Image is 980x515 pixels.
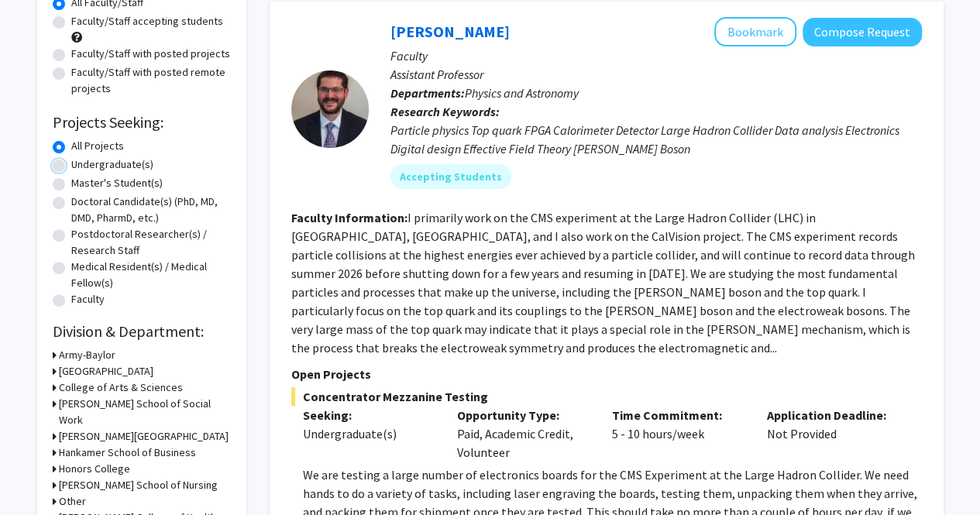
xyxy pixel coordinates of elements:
label: Faculty/Staff accepting students [71,13,223,29]
p: Faculty [390,46,922,65]
p: Application Deadline: [767,406,899,424]
label: Doctoral Candidate(s) (PhD, MD, DMD, PharmD, etc.) [71,194,231,226]
h3: Honors College [59,461,130,477]
h3: [GEOGRAPHIC_DATA] [59,363,153,379]
h3: [PERSON_NAME] School of Social Work [59,396,231,428]
button: Add Jon Wilson to Bookmarks [714,17,796,46]
div: Not Provided [755,406,910,462]
h2: Division & Department: [53,322,231,341]
p: Assistant Professor [390,65,922,84]
label: Faculty/Staff with posted projects [71,46,230,62]
span: Concentrator Mezzanine Testing [291,387,922,406]
div: Particle physics Top quark FPGA Calorimeter Detector Large Hadron Collider Data analysis Electron... [390,121,922,158]
b: Departments: [390,85,465,101]
h3: Army-Baylor [59,347,115,363]
label: Faculty [71,291,105,307]
h2: Projects Seeking: [53,113,231,132]
div: Undergraduate(s) [303,424,435,443]
label: Faculty/Staff with posted remote projects [71,64,231,97]
p: Open Projects [291,365,922,383]
b: Research Keywords: [390,104,500,119]
div: Paid, Academic Credit, Volunteer [445,406,600,462]
div: 5 - 10 hours/week [600,406,755,462]
a: [PERSON_NAME] [390,22,510,41]
p: Opportunity Type: [457,406,589,424]
b: Faculty Information: [291,210,407,225]
label: All Projects [71,138,124,154]
iframe: Chat [12,445,66,503]
h3: [PERSON_NAME] School of Nursing [59,477,218,493]
h3: Other [59,493,86,510]
h3: Hankamer School of Business [59,445,196,461]
span: Physics and Astronomy [465,85,579,101]
button: Compose Request to Jon Wilson [803,18,922,46]
h3: College of Arts & Sciences [59,379,183,396]
fg-read-more: I primarily work on the CMS experiment at the Large Hadron Collider (LHC) in [GEOGRAPHIC_DATA], [... [291,210,915,355]
label: Postdoctoral Researcher(s) / Research Staff [71,226,231,259]
label: Medical Resident(s) / Medical Fellow(s) [71,259,231,291]
p: Time Commitment: [612,406,744,424]
label: Master's Student(s) [71,175,163,191]
h3: [PERSON_NAME][GEOGRAPHIC_DATA] [59,428,229,445]
label: Undergraduate(s) [71,156,153,173]
p: Seeking: [303,406,435,424]
mat-chip: Accepting Students [390,164,511,189]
